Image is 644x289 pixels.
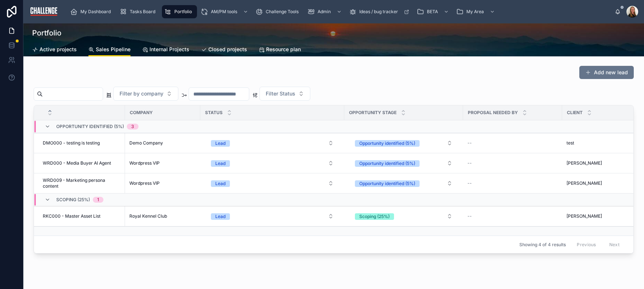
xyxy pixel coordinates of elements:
[349,110,397,116] span: Opportunity stage
[414,5,452,18] a: BETA
[113,87,178,101] button: Select Button
[129,160,196,166] a: Wordpress VIP
[349,136,459,150] a: Select Button
[454,5,499,18] a: My Area
[64,4,615,20] div: scrollable content
[259,43,301,57] a: Resource plan
[149,46,189,53] span: Internal Projects
[205,210,340,223] button: Select Button
[359,213,390,220] div: Scoping (25%)
[467,140,558,146] a: --
[266,46,301,53] span: Resource plan
[359,140,415,147] div: Opportunity identified (5%)
[131,124,134,130] div: 3
[129,180,160,186] span: Wordpress VIP
[215,213,226,220] div: Lead
[347,5,413,18] a: Ideas / bug tracker
[211,9,237,15] span: AM/PM tools
[205,136,340,150] button: Select Button
[56,124,124,130] span: Opportunity identified (5%)
[359,160,415,167] div: Opportunity identified (5%)
[266,90,295,97] span: Filter Status
[205,156,340,170] a: Select Button
[129,213,167,219] span: Royal Kennel Club
[467,140,472,146] span: --
[467,180,472,186] span: --
[142,43,189,57] a: Internal Projects
[205,157,340,170] button: Select Button
[579,66,634,79] button: Add new lead
[567,213,602,219] span: [PERSON_NAME]
[567,180,602,186] span: [PERSON_NAME]
[129,140,196,146] a: Demo Company
[117,5,160,18] a: Tasks Board
[427,9,438,15] span: BETA
[215,160,226,167] div: Lead
[467,213,558,219] a: --
[349,156,459,170] a: Select Button
[129,180,196,186] a: Wordpress VIP
[39,46,77,53] span: Active projects
[567,160,602,166] span: [PERSON_NAME]
[359,180,415,187] div: Opportunity identified (5%)
[567,110,583,116] span: Client
[205,176,340,190] a: Select Button
[266,9,299,15] span: Challenge Tools
[129,213,196,219] a: Royal Kennel Club
[318,9,331,15] span: Admin
[43,140,100,146] span: DMO000 - testing is testing
[43,213,121,219] a: RKC000 - Master Asset List
[96,46,130,53] span: Sales Pipeline
[88,43,130,57] a: Sales Pipeline
[359,9,398,15] span: Ideas / bug tracker
[215,180,226,187] div: Lead
[467,213,472,219] span: --
[29,6,58,18] img: App logo
[215,140,226,147] div: Lead
[567,140,574,146] span: test
[43,140,121,146] a: DMO000 - testing is testing
[467,180,558,186] a: --
[205,110,223,116] span: Status
[349,177,458,190] button: Select Button
[43,160,121,166] a: WRD000 - Media Buyer AI Agent
[349,209,459,223] a: Select Button
[120,90,163,97] span: Filter by company
[467,160,558,166] a: --
[129,140,163,146] span: Demo Company
[519,242,566,248] span: Showing 4 of 4 results
[198,5,252,18] a: AM/PM tools
[130,9,155,15] span: Tasks Board
[260,87,310,101] button: Select Button
[130,110,153,116] span: Company
[68,5,116,18] a: My Dashboard
[43,160,111,166] span: WRD000 - Media Buyer AI Agent
[305,5,345,18] a: Admin
[129,160,160,166] span: Wordpress VIP
[349,176,459,190] a: Select Button
[466,9,484,15] span: My Area
[253,5,304,18] a: Challenge Tools
[32,28,61,38] h1: Portfolio
[205,177,340,190] button: Select Button
[32,43,77,57] a: Active projects
[162,5,197,18] a: Portfolio
[349,210,458,223] button: Select Button
[208,46,247,53] span: Closed projects
[467,160,472,166] span: --
[349,136,458,150] button: Select Button
[97,197,99,203] div: 1
[349,157,458,170] button: Select Button
[468,110,518,116] span: Proposal needed by
[201,43,247,57] a: Closed projects
[80,9,111,15] span: My Dashboard
[43,213,101,219] span: RKC000 - Master Asset List
[205,209,340,223] a: Select Button
[174,9,192,15] span: Portfolio
[43,177,121,189] a: WRD009 - Marketing persona content
[56,197,90,203] span: Scoping (25%)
